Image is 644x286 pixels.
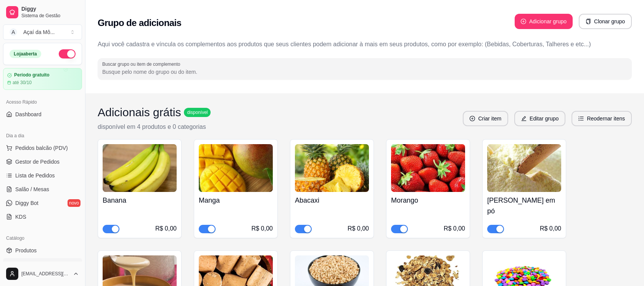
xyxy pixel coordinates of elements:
[3,258,82,270] a: Complementos
[199,195,273,206] h4: Manga
[15,110,42,118] span: Dashboard
[15,185,49,193] span: Salão / Mesas
[98,106,181,119] h3: Adicionais grátis
[15,158,60,166] span: Gestor de Pedidos
[348,224,369,233] div: R$ 0,00
[98,17,181,29] h2: Grupo de adicionais
[470,116,475,121] span: plus-circle
[514,111,565,126] button: editEditar grupo
[3,169,82,182] a: Lista de Pedidos
[3,108,82,120] a: Dashboard
[98,122,211,132] p: disponível em 4 produtos e 0 categorias
[572,111,632,126] button: ordered-listReodernar itens
[14,72,50,78] article: Período gratuito
[15,247,37,254] span: Produtos
[98,40,632,49] p: Aqui você cadastra e víncula os complementos aos produtos que seus clientes podem adicionar à mai...
[487,195,561,216] h4: [PERSON_NAME] em pó
[199,144,273,192] img: product-image
[3,265,82,283] button: [EMAIL_ADDRESS][DOMAIN_NAME]
[487,144,561,192] img: product-image
[21,271,70,277] span: [EMAIL_ADDRESS][DOMAIN_NAME]
[3,211,82,223] a: KDS
[10,50,41,58] div: Loja aberta
[21,6,79,13] span: Diggy
[463,111,508,126] button: plus-circleCriar item
[391,144,465,192] img: product-image
[15,199,39,207] span: Diggy Bot
[3,244,82,257] a: Produtos
[23,28,55,36] div: Açaí da Mô ...
[295,195,369,206] h4: Abacaxi
[3,130,82,142] div: Dia a dia
[3,197,82,209] a: Diggy Botnovo
[515,14,573,29] button: plus-circleAdicionar grupo
[15,144,68,152] span: Pedidos balcão (PDV)
[3,142,82,154] button: Pedidos balcão (PDV)
[15,213,26,221] span: KDS
[15,172,55,179] span: Lista de Pedidos
[59,49,76,58] button: Alterar Status
[103,144,177,192] img: product-image
[579,14,632,29] button: copyClonar grupo
[3,68,82,90] a: Período gratuitoaté 30/10
[251,224,273,233] div: R$ 0,00
[540,224,561,233] div: R$ 0,00
[102,61,183,67] label: Buscar grupo ou item de complemento
[15,260,51,268] span: Complementos
[578,116,584,121] span: ordered-list
[185,109,209,115] span: disponível
[103,195,177,206] h4: Banana
[3,156,82,168] a: Gestor de Pedidos
[21,13,79,19] span: Sistema de Gestão
[3,3,82,21] a: DiggySistema de Gestão
[444,224,465,233] div: R$ 0,00
[3,232,82,244] div: Catálogo
[3,183,82,195] a: Salão / Mesas
[102,68,627,76] input: Buscar grupo ou item de complemento
[3,24,82,40] button: Select a team
[3,96,82,108] div: Acesso Rápido
[521,116,526,121] span: edit
[391,195,465,206] h4: Morango
[295,144,369,192] img: product-image
[155,224,177,233] div: R$ 0,00
[10,28,17,36] span: A
[521,19,526,24] span: plus-circle
[13,80,32,86] article: até 30/10
[586,19,591,24] span: copy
